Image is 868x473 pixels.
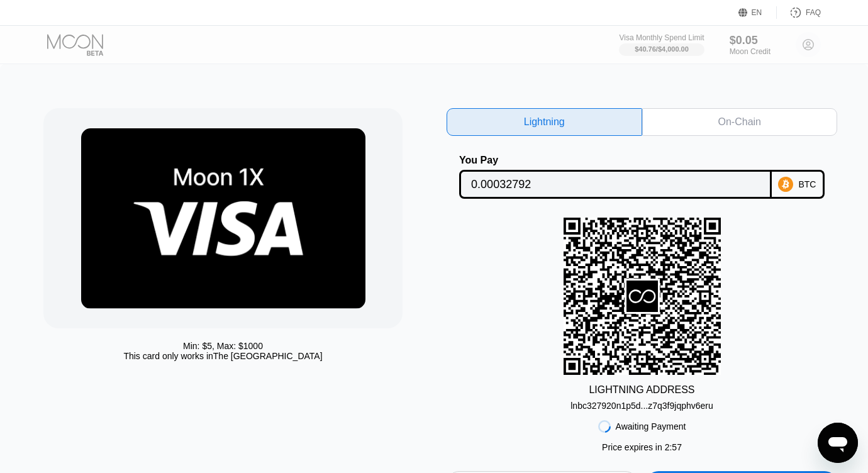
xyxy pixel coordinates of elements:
div: You Pay [459,155,772,166]
div: FAQ [777,6,821,19]
div: lnbc327920n1p5d...z7q3f9jqphv6eru [570,396,713,411]
div: EN [752,8,762,17]
div: lnbc327920n1p5d...z7q3f9jqphv6eru [570,401,713,411]
div: Min: $ 5 , Max: $ 1000 [183,341,263,351]
iframe: Button to launch messaging window [818,423,858,463]
div: BTC [798,179,816,189]
div: Lightning [447,108,642,136]
div: Awaiting Payment [616,421,686,431]
div: FAQ [806,8,821,17]
div: You PayBTC [447,155,837,199]
span: 2 : 57 [665,442,682,452]
div: On-Chain [642,108,838,136]
div: LIGHTNING ADDRESS [589,384,694,396]
div: On-Chain [718,116,761,128]
div: Price expires in [602,442,682,452]
div: EN [738,6,777,19]
div: Visa Monthly Spend Limit$40.76/$4,000.00 [619,33,704,56]
div: Visa Monthly Spend Limit [619,33,704,42]
div: This card only works in The [GEOGRAPHIC_DATA] [123,351,322,361]
div: Lightning [524,116,565,128]
div: $40.76 / $4,000.00 [635,45,689,53]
